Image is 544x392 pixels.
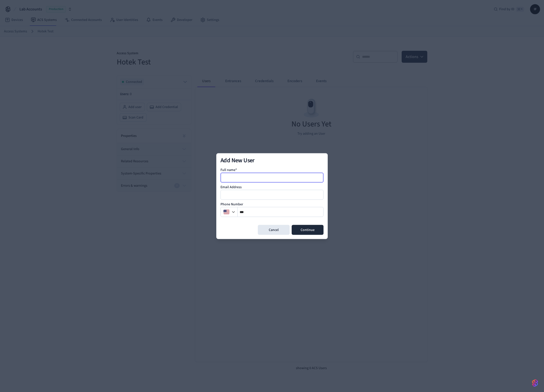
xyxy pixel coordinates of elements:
label: Full name* [220,167,237,172]
label: Email Address [220,184,242,189]
img: SeamLogoGradient.69752ec5.svg [532,379,538,387]
label: Phone Number [220,202,243,207]
h2: Add New User [220,157,324,163]
button: Cancel [258,225,290,235]
button: Continue [292,225,324,235]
